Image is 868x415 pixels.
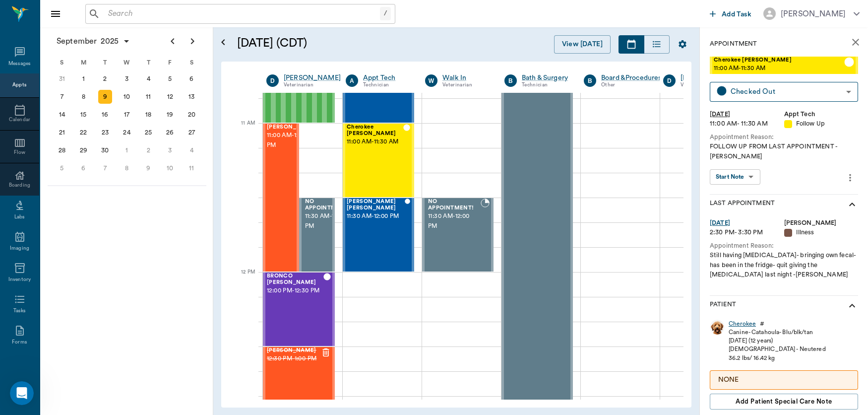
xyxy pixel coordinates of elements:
[98,90,112,104] div: Today, Tuesday, September 9, 2025
[784,110,859,119] div: Appt Tech
[120,143,134,157] div: Wednesday, October 1, 2025
[601,81,662,89] div: Other
[185,90,198,104] div: Saturday, September 13, 2025
[185,108,198,122] div: Saturday, September 20, 2025
[663,74,676,87] div: D
[846,32,866,52] button: close
[120,126,134,139] div: Wednesday, September 24, 2025
[99,34,121,48] span: 2025
[305,199,351,211] span: NO APPOINTMENT!
[263,272,335,346] div: CHECKED_OUT, 12:00 PM - 12:30 PM
[76,72,90,86] div: Monday, September 1, 2025
[98,108,112,122] div: Tuesday, September 16, 2025
[710,218,784,228] div: [DATE]
[846,300,858,312] svg: show more
[343,123,414,198] div: CHECKED_OUT, 11:00 AM - 11:30 AM
[428,199,481,211] span: NO APPOINTMENT!
[442,73,490,83] a: Walk In
[163,31,183,51] button: Previous page
[442,81,490,89] div: Veterinarian
[120,108,134,122] div: Wednesday, September 17, 2025
[305,211,351,231] span: 11:30 AM - 12:00 PM
[760,320,764,328] div: #
[8,276,31,283] div: Inventory
[729,337,826,345] div: [DATE] (12 years)
[299,198,335,272] div: BOOKED, 11:30 AM - 12:00 PM
[120,161,134,175] div: Wednesday, October 8, 2025
[710,228,784,237] div: 2:30 PM - 3:30 PM
[267,124,316,131] span: [PERSON_NAME]
[729,328,826,337] div: Canine - Catahoula - Blu/blk/tan
[729,320,756,328] a: Cherokee
[347,137,403,147] span: 11:00 AM - 11:30 AM
[185,161,198,175] div: Saturday, October 11, 2025
[284,81,341,89] div: Veterinarian
[263,123,299,272] div: CHECKED_OUT, 11:00 AM - 12:00 PM
[98,143,112,157] div: Tuesday, September 30, 2025
[163,143,177,157] div: Friday, October 3, 2025
[76,143,90,157] div: Monday, September 29, 2025
[781,8,846,20] div: [PERSON_NAME]
[55,126,69,139] div: Sunday, September 21, 2025
[681,73,738,83] div: [PERSON_NAME]
[267,273,323,286] span: BRONCO [PERSON_NAME]
[363,81,410,89] div: Technician
[137,55,159,70] div: T
[73,55,95,70] div: M
[229,267,255,292] div: 12 PM
[718,375,850,385] p: NONE
[98,72,112,86] div: Tuesday, September 2, 2025
[346,74,358,87] div: A
[104,7,380,21] input: Search
[141,72,155,86] div: Thursday, September 4, 2025
[159,55,181,70] div: F
[94,55,116,70] div: T
[710,300,736,312] p: Patient
[76,108,90,122] div: Monday, September 15, 2025
[183,31,202,51] button: Next page
[710,110,784,119] div: [DATE]
[846,199,858,210] svg: show more
[163,90,177,104] div: Friday, September 12, 2025
[710,199,775,210] p: Last Appointment
[284,73,341,83] div: [PERSON_NAME]
[98,126,112,139] div: Tuesday, September 23, 2025
[347,199,405,211] span: [PERSON_NAME] [PERSON_NAME]
[55,143,69,157] div: Sunday, September 28, 2025
[55,34,99,48] span: September
[584,74,596,87] div: B
[710,320,725,335] img: Profile Image
[380,7,391,20] div: /
[46,4,65,24] button: Close drawer
[51,55,73,70] div: S
[784,218,859,228] div: [PERSON_NAME]
[12,81,26,89] div: Appts
[522,73,569,83] a: Bath & Surgery
[10,245,29,252] div: Imaging
[185,143,198,157] div: Saturday, October 4, 2025
[55,72,69,86] div: Sunday, August 31, 2025
[755,4,868,23] button: [PERSON_NAME]
[554,35,611,54] button: View [DATE]
[710,133,858,142] div: Appointment Reason:
[842,169,858,186] button: more
[10,381,34,405] iframe: Intercom live chat
[267,354,321,364] span: 12:30 PM - 1:00 PM
[237,35,427,51] h5: [DATE] (CDT)
[76,161,90,175] div: Monday, October 6, 2025
[363,73,410,83] div: Appt Tech
[710,119,784,129] div: 11:00 AM - 11:30 AM
[729,345,826,353] div: [DEMOGRAPHIC_DATA] - Neutered
[784,228,859,237] div: Illness
[229,118,255,143] div: 11 AM
[428,211,481,231] span: 11:30 AM - 12:00 PM
[141,90,155,104] div: Thursday, September 11, 2025
[266,74,279,87] div: D
[343,198,414,272] div: CHECKED_OUT, 11:30 AM - 12:00 PM
[141,161,155,175] div: Thursday, October 9, 2025
[120,90,134,104] div: Wednesday, September 10, 2025
[76,126,90,139] div: Monday, September 22, 2025
[706,4,755,23] button: Add Task
[163,108,177,122] div: Friday, September 19, 2025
